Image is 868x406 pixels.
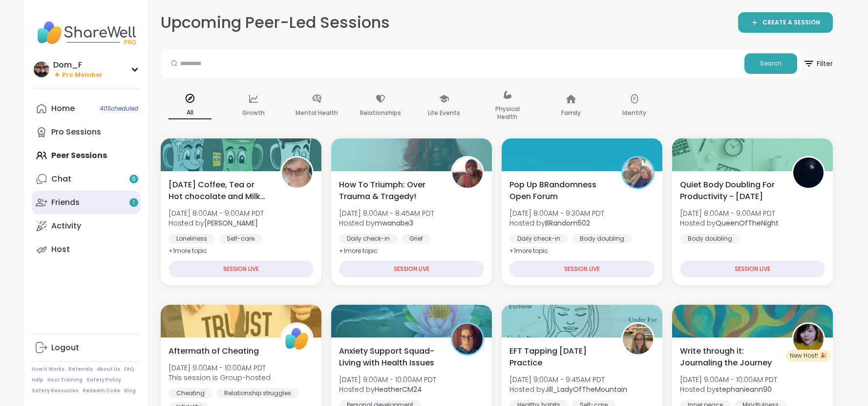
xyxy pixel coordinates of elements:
[133,199,135,207] span: 1
[760,59,782,68] span: Search
[32,97,141,120] a: Home40Scheduled
[51,342,79,353] div: Logout
[32,336,141,360] a: Logout
[124,366,134,373] a: FAQ
[47,377,83,383] a: Host Training
[169,208,264,218] span: [DATE] 8:00AM - 9:00AM PDT
[680,384,777,394] span: Hosted by
[803,52,833,75] span: Filter
[32,16,141,50] img: ShareWell Nav Logo
[680,218,779,228] span: Hosted by
[339,218,434,228] span: Hosted by
[545,218,590,228] b: BRandom502
[32,377,43,383] a: Help
[509,384,627,394] span: Hosted by
[680,208,779,218] span: [DATE] 8:00AM - 9:00AM PDT
[786,350,831,361] div: New Host! 🎉
[169,261,314,277] div: SESSION LIVE
[762,19,820,27] span: CREATE A SESSION
[34,62,49,77] img: Dom_F
[51,221,81,231] div: Activity
[216,388,299,398] div: Relationship struggles
[486,103,529,123] p: Physical Health
[32,366,64,373] a: How It Works
[509,261,655,277] div: SESSION LIVE
[169,345,259,357] span: Aftermath of Cheating
[339,234,398,244] div: Daily check-in
[803,49,833,78] button: Filter
[32,167,141,191] a: Chat6
[97,366,120,373] a: About Us
[32,238,141,261] a: Host
[51,197,80,208] div: Friends
[51,174,71,184] div: Chat
[53,60,103,70] div: Dom_F
[32,191,141,214] a: Friends1
[452,158,483,188] img: mwanabe3
[169,234,215,244] div: Loneliness
[219,234,262,244] div: Self-care
[282,324,312,354] img: ShareWell
[716,218,779,228] b: QueenOfTheNight
[680,375,777,384] span: [DATE] 9:00AM - 10:00AM PDT
[339,345,440,369] span: Anxiety Support Squad- Living with Health Issues
[51,244,70,255] div: Host
[509,208,604,218] span: [DATE] 8:00AM - 9:30AM PDT
[169,179,270,203] span: [DATE] Coffee, Tea or Hot chocolate and Milk Club
[100,105,138,113] span: 40 Scheduled
[124,387,136,394] a: Blog
[32,120,141,144] a: Pro Sessions
[680,345,781,369] span: Write through it: Journaling the Journey
[572,234,632,244] div: Body doubling
[680,261,825,277] div: SESSION LIVE
[428,107,460,119] p: Life Events
[509,218,604,228] span: Hosted by
[204,218,258,228] b: [PERSON_NAME]
[32,214,141,238] a: Activity
[509,179,611,203] span: Pop Up BRandomness Open Forum
[452,324,483,354] img: HeatherCM24
[339,384,436,394] span: Hosted by
[375,218,413,228] b: mwanabe3
[561,107,581,119] p: Family
[339,208,434,218] span: [DATE] 8:00AM - 8:45AM PDT
[86,377,121,383] a: Safety Policy
[51,103,75,114] div: Home
[509,375,627,384] span: [DATE] 9:00AM - 9:45AM PDT
[793,324,824,354] img: stephanieann90
[51,127,101,137] div: Pro Sessions
[716,384,772,394] b: stephanieann90
[339,375,436,384] span: [DATE] 9:00AM - 10:00AM PDT
[339,261,484,277] div: SESSION LIVE
[744,53,797,74] button: Search
[545,384,627,394] b: Jill_LadyOfTheMountain
[169,107,212,119] p: All
[509,345,611,369] span: EFT Tapping [DATE] Practice
[793,158,824,188] img: QueenOfTheNight
[68,366,93,373] a: Referrals
[680,179,781,203] span: Quiet Body Doubling For Productivity - [DATE]
[161,12,390,34] h2: Upcoming Peer-Led Sessions
[402,234,431,244] div: Grief
[622,107,646,119] p: Identity
[339,179,440,203] span: How To Triumph: Over Trauma & Tragedy!
[296,107,338,119] p: Mental Health
[169,388,212,398] div: Cheating
[509,234,568,244] div: Daily check-in
[169,218,264,228] span: Hosted by
[169,373,271,383] span: This session is Group-hosted
[132,175,136,183] span: 6
[375,384,422,394] b: HeatherCM24
[623,324,653,354] img: Jill_LadyOfTheMountain
[32,387,79,394] a: Safety Resources
[83,387,120,394] a: Redeem Code
[62,71,103,79] span: Pro Member
[282,158,312,188] img: Susan
[360,107,401,119] p: Relationships
[242,107,265,119] p: Growth
[680,234,740,244] div: Body doubling
[169,363,271,373] span: [DATE] 9:00AM - 10:00AM PDT
[738,12,833,33] a: CREATE A SESSION
[623,158,653,188] img: BRandom502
